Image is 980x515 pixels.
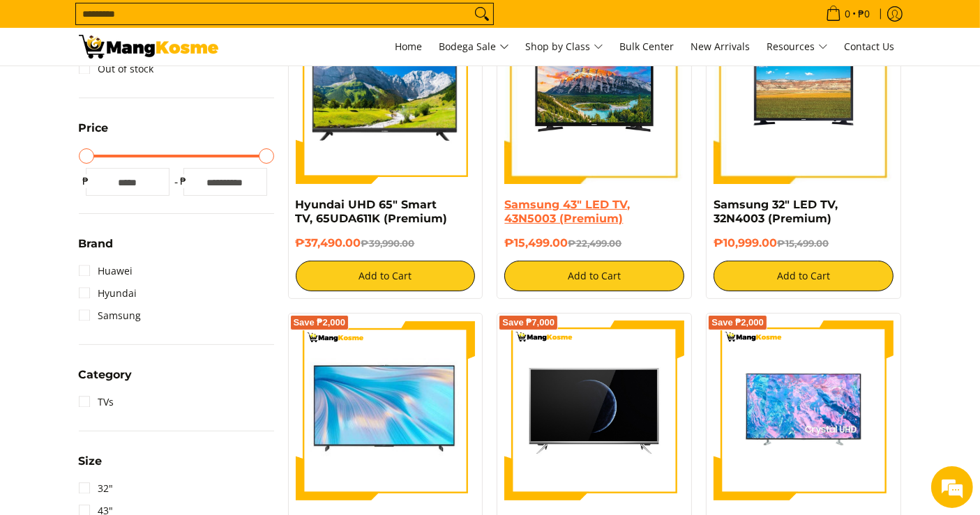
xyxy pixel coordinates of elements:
[857,9,873,19] span: ₱0
[714,261,894,291] button: Add to Cart
[232,28,902,66] nav: Main Menu
[613,28,681,66] a: Bulk Center
[296,4,476,184] img: Hyundai UHD 65" Smart TV, 65UDA611K (Premium)
[822,6,875,22] span: •
[79,174,93,188] span: ₱
[79,369,133,391] summary: Open
[439,38,509,56] span: Bodega Sale
[79,456,103,467] span: Size
[79,238,114,249] span: Brand
[389,28,430,66] a: Home
[432,28,516,66] a: Bodega Sale
[767,38,828,56] span: Resources
[395,40,423,53] span: Home
[504,236,684,250] h6: ₱15,499.00
[777,238,829,249] del: ₱15,499.00
[504,321,684,500] img: hyundai-ultra-hd-smart-tv-65-inch-full-view-mang-kosme
[361,238,415,249] del: ₱39,990.00
[760,28,835,66] a: Resources
[714,321,894,500] img: Samsung 50" Crystal UHD Smart TV, UA50CU7000GXXP (Premium)
[296,236,476,250] h6: ₱37,490.00
[620,40,674,53] span: Bulk Center
[504,4,684,184] img: samsung-43-inch-led-tv-full-view- mang-kosme
[296,328,476,493] img: huawei-s-65-inch-4k-lcd-display-tv-full-view-mang-kosme
[79,305,142,327] a: Samsung
[519,28,610,66] a: Shop by Class
[714,198,838,225] a: Samsung 32" LED TV, 32N4003 (Premium)
[79,123,109,134] span: Price
[471,3,493,24] button: Search
[79,456,103,477] summary: Open
[294,318,346,327] span: Save ₱2,000
[502,318,555,327] span: Save ₱7,000
[714,236,894,250] h6: ₱10,999.00
[843,9,853,19] span: 0
[296,198,448,225] a: Hyundai UHD 65" Smart TV, 65UDA611K (Premium)
[568,238,621,249] del: ₱22,499.00
[79,58,154,80] a: Out of stock
[176,174,190,188] span: ₱
[79,369,133,381] span: Category
[714,4,894,184] img: samsung-32-inch-led-tv-full-view-mang-kosme
[504,261,684,291] button: Add to Cart
[79,35,218,59] img: TVs - Premium Television Brands l Mang Kosme
[79,282,137,305] a: Hyundai
[845,40,895,53] span: Contact Us
[79,391,114,413] a: TVs
[711,318,764,327] span: Save ₱2,000
[79,477,114,500] a: 32"
[79,238,114,260] summary: Open
[684,28,757,66] a: New Arrivals
[79,260,133,282] a: Huawei
[526,38,603,56] span: Shop by Class
[504,198,630,225] a: Samsung 43" LED TV, 43N5003 (Premium)
[79,123,109,144] summary: Open
[838,28,902,66] a: Contact Us
[296,261,476,291] button: Add to Cart
[691,40,751,53] span: New Arrivals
